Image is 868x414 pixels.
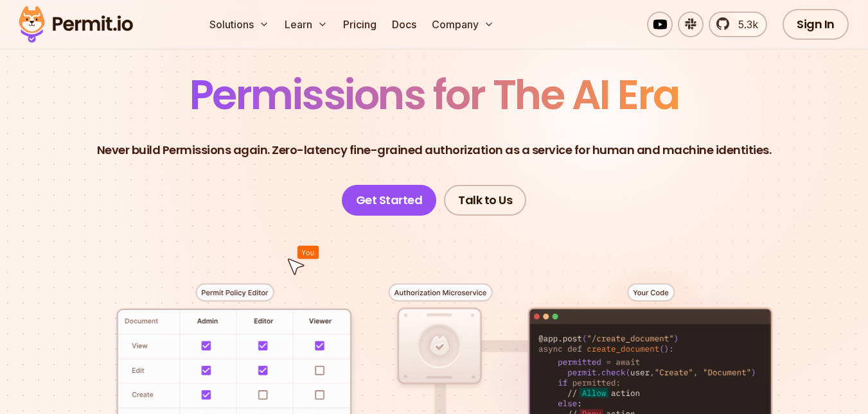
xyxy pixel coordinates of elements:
[190,66,679,123] span: Permissions for The AI Era
[444,185,526,216] a: Talk to Us
[427,12,499,37] button: Company
[279,12,333,37] button: Learn
[204,12,274,37] button: Solutions
[731,17,758,32] span: 5.3k
[342,185,437,216] a: Get Started
[387,12,421,37] a: Docs
[13,3,139,46] img: Permit logo
[709,12,767,37] a: 5.3k
[783,9,849,40] a: Sign In
[97,141,772,159] p: Never build Permissions again. Zero-latency fine-grained authorization as a service for human and...
[338,12,382,37] a: Pricing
